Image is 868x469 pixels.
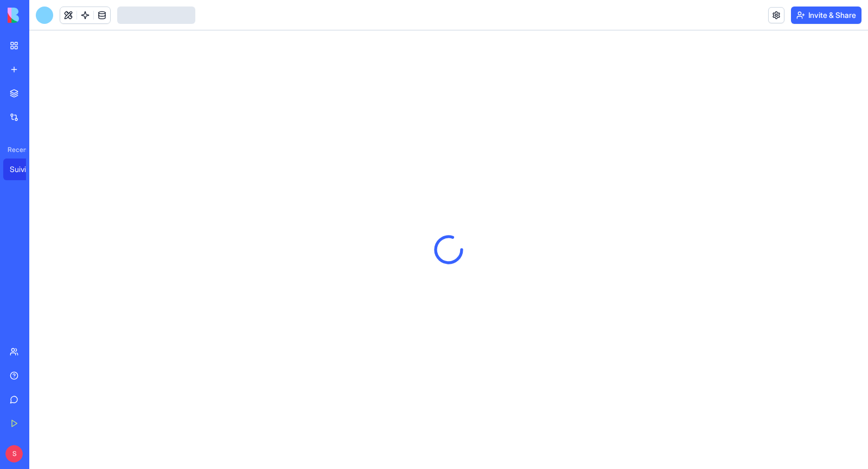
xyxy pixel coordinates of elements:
button: Invite & Share [791,7,861,24]
span: S [5,445,23,462]
img: logo [8,8,75,23]
div: Suivi Interventions Artisans [10,164,40,175]
span: Recent [3,145,26,154]
a: Suivi Interventions Artisans [3,159,47,180]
